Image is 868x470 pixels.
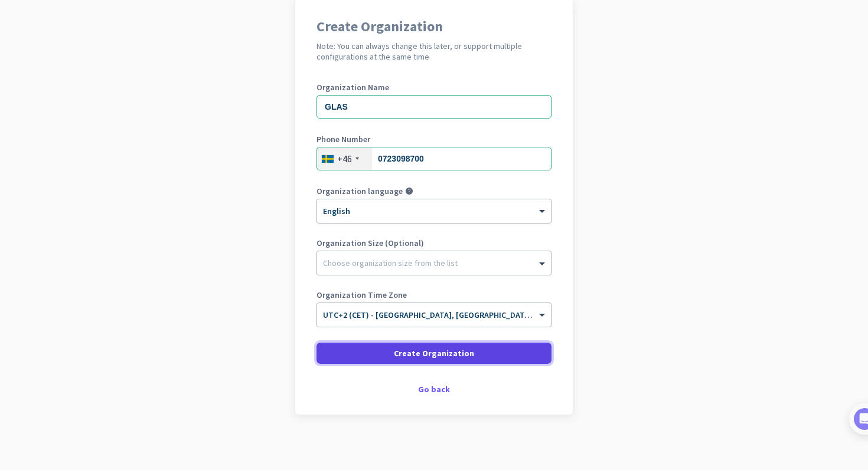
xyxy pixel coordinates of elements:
[316,147,552,170] input: 8 12 34 56
[316,187,403,195] label: Organization language
[316,239,552,247] label: Organization Size (Optional)
[405,187,413,195] i: help
[316,343,552,364] button: Create Organization
[316,135,552,143] label: Phone Number
[337,153,352,165] div: +46
[316,19,552,34] h1: Create Organization
[394,347,474,359] span: Create Organization
[316,83,552,91] label: Organization Name
[316,95,552,119] input: What is the name of your organization?
[316,41,552,62] h2: Note: You can always change this later, or support multiple configurations at the same time
[316,385,552,393] div: Go back
[316,291,552,299] label: Organization Time Zone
